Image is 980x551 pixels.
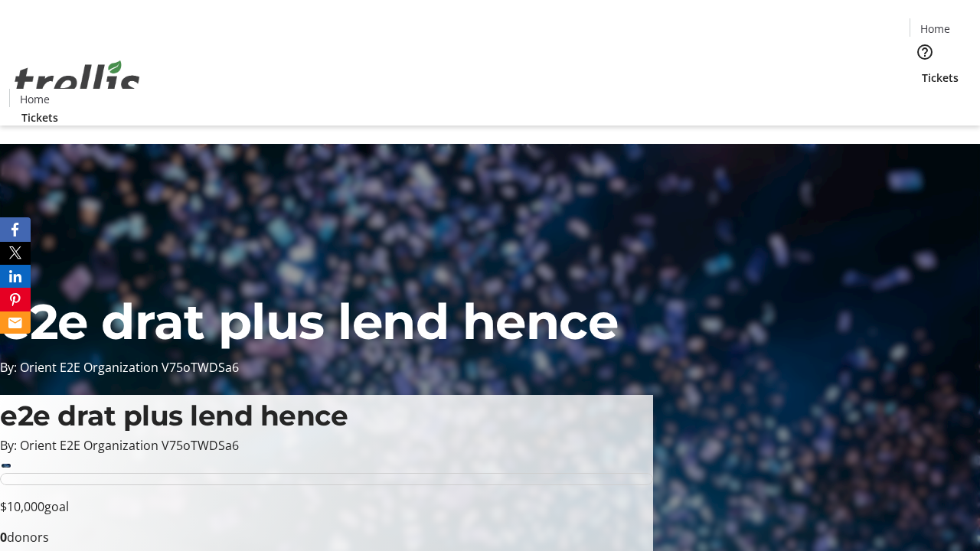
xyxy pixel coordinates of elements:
[9,44,145,120] img: Orient E2E Organization V75oTWDSa6's Logo
[10,91,59,107] a: Home
[20,91,50,107] span: Home
[910,70,971,86] a: Tickets
[920,21,950,37] span: Home
[21,109,58,126] span: Tickets
[910,86,940,116] button: Cart
[910,21,959,37] a: Home
[910,37,940,67] button: Help
[9,109,70,126] a: Tickets
[922,70,959,86] span: Tickets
